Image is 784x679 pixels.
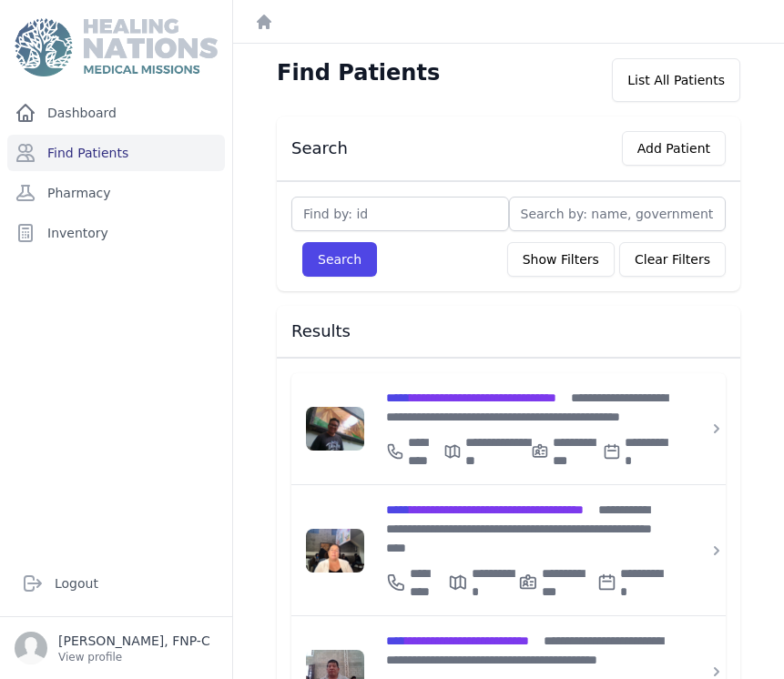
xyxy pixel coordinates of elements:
button: Add Patient [622,131,726,166]
a: Logout [15,565,218,602]
p: View profile [58,650,210,664]
img: AFWOmgljXgXDAAAAJXRFWHRkYXRlOmNyZWF0ZQAyMDI0LTAxLTEwVDAzOjQ5OjI2KzAwOjAw0Iq4KAAAACV0RVh0ZGF0ZTptb... [306,407,364,451]
input: Search by: name, government id or phone [509,197,727,231]
img: wcFwSyrFSqL0QAAACV0RVh0ZGF0ZTpjcmVhdGUAMjAyMy0xMi0xOVQxODoxNzo0MyswMDowMC8W0V0AAAAldEVYdGRhdGU6bW... [306,529,364,573]
a: Dashboard [7,95,225,131]
a: Inventory [7,215,225,251]
a: [PERSON_NAME], FNP-C View profile [15,632,218,664]
button: Show Filters [507,242,615,277]
img: Medical Missions EMR [15,18,217,76]
button: Clear Filters [619,242,726,277]
div: List All Patients [612,58,740,102]
a: Pharmacy [7,175,225,211]
h1: Find Patients [277,58,440,87]
input: Find by: id [291,197,509,231]
a: Find Patients [7,135,225,171]
button: Search [302,242,377,277]
p: [PERSON_NAME], FNP-C [58,632,210,650]
h3: Results [291,320,726,342]
h3: Search [291,137,348,159]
